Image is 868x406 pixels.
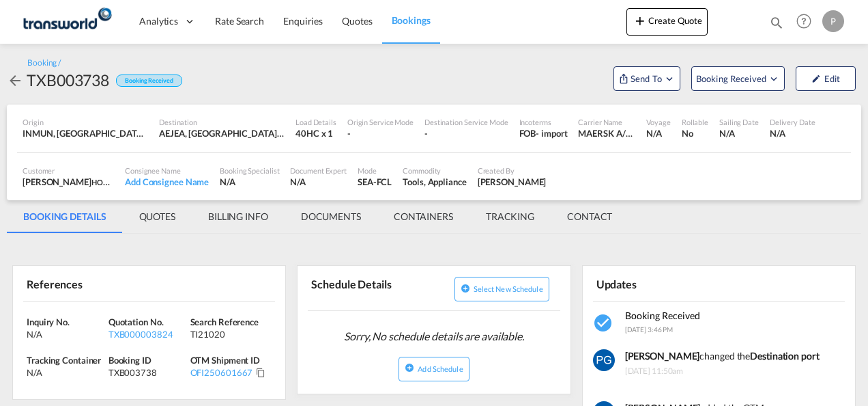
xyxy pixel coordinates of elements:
[108,355,151,366] span: Booking ID
[125,165,209,176] div: Consignee Name
[593,312,615,334] md-icon: icon-checkbox-marked-circle
[27,366,105,379] div: N/A
[682,117,708,127] div: Rollable
[295,127,336,139] div: 40HC x 1
[290,165,347,176] div: Document Expert
[347,117,414,127] div: Origin Service Mode
[190,366,253,379] div: OFI250601667
[139,14,178,28] span: Analytics
[796,66,856,91] button: icon-pencilEdit
[308,271,431,305] div: Schedule Details
[792,10,822,34] div: Help
[769,15,784,30] md-icon: icon-magnify
[392,14,431,26] span: Bookings
[23,127,148,139] div: INMUN, Mundra, India, Indian Subcontinent, Asia Pacific
[578,127,635,139] div: MAERSK A/S / TDWC-DUBAI
[625,349,820,363] div: changed the
[424,127,508,139] div: -
[418,364,463,373] span: Add Schedule
[646,127,670,139] div: N/A
[626,8,708,36] button: icon-plus 400-fgCreate Quote
[220,165,279,176] div: Booking Specialist
[215,15,264,27] span: Rate Search
[27,69,109,91] div: TXB003738
[403,176,466,188] div: Tools, Appliance
[454,277,549,301] button: icon-plus-circleSelect new schedule
[123,200,192,233] md-tab-item: QUOTES
[23,117,148,127] div: Origin
[474,284,543,293] span: Select new schedule
[7,69,27,91] div: icon-arrow-left
[770,117,815,127] div: Delivery Date
[719,117,759,127] div: Sailing Date
[424,117,508,127] div: Destination Service Mode
[691,66,785,91] button: Open demo menu
[159,117,285,127] div: Destination
[403,165,466,176] div: Commodity
[108,316,164,327] span: Quotation No.
[593,349,615,371] img: vm11kgAAAAZJREFUAwCWHwimzl+9jgAAAABJRU5ErkJggg==
[159,127,285,139] div: AEJEA, Jebel Ali, United Arab Emirates, Middle East, Middle East
[469,200,551,233] md-tab-item: TRACKING
[285,200,377,233] md-tab-item: DOCUMENTS
[358,176,392,188] div: SEA-FCL
[283,15,323,27] span: Enquiries
[578,117,635,127] div: Carrier Name
[399,357,469,381] button: icon-plus-circleAdd Schedule
[478,165,547,176] div: Created By
[27,57,61,69] div: Booking /
[696,72,768,85] span: Booking Received
[792,10,815,33] span: Help
[295,117,336,127] div: Load Details
[613,66,680,91] button: Open demo menu
[7,200,123,233] md-tab-item: BOOKING DETAILS
[461,284,470,293] md-icon: icon-plus-circle
[347,127,414,139] div: -
[23,271,147,295] div: References
[750,350,819,362] b: Destination port
[23,176,114,188] div: [PERSON_NAME]
[125,176,209,188] div: Add Consignee Name
[20,6,113,37] img: f753ae806dec11f0841701cdfdf085c0.png
[629,72,663,85] span: Send To
[108,366,187,379] div: TXB003738
[190,316,259,327] span: Search Reference
[519,117,568,127] div: Incoterms
[27,355,101,366] span: Tracking Container
[338,323,530,349] span: Sorry, No schedule details are available.
[536,127,567,139] div: - import
[519,127,536,139] div: FOB
[822,10,844,32] div: P
[91,176,183,187] span: HOMES R US TRADING LLC
[593,271,717,295] div: Updates
[27,328,105,340] div: N/A
[625,350,700,362] b: [PERSON_NAME]
[625,362,820,377] span: [DATE] 11:50am
[220,176,279,188] div: N/A
[551,200,628,233] md-tab-item: CONTACT
[256,368,265,377] md-icon: Click to Copy
[377,200,469,233] md-tab-item: CONTAINERS
[405,363,414,373] md-icon: icon-plus-circle
[190,355,261,366] span: OTM Shipment ID
[770,127,815,139] div: N/A
[478,176,547,188] div: Pradhesh Gautham
[769,15,784,36] div: icon-magnify
[342,15,372,27] span: Quotes
[7,72,23,89] md-icon: icon-arrow-left
[190,328,269,340] div: TI21020
[646,117,670,127] div: Voyage
[632,12,648,29] md-icon: icon-plus 400-fg
[192,200,285,233] md-tab-item: BILLING INFO
[682,127,708,139] div: No
[27,316,70,327] span: Inquiry No.
[625,325,674,334] span: [DATE] 3:46 PM
[358,165,392,176] div: Mode
[108,328,187,340] div: TXB000003824
[719,127,759,139] div: N/A
[116,75,182,87] div: Booking Received
[290,176,347,188] div: N/A
[811,74,821,83] md-icon: icon-pencil
[23,165,114,176] div: Customer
